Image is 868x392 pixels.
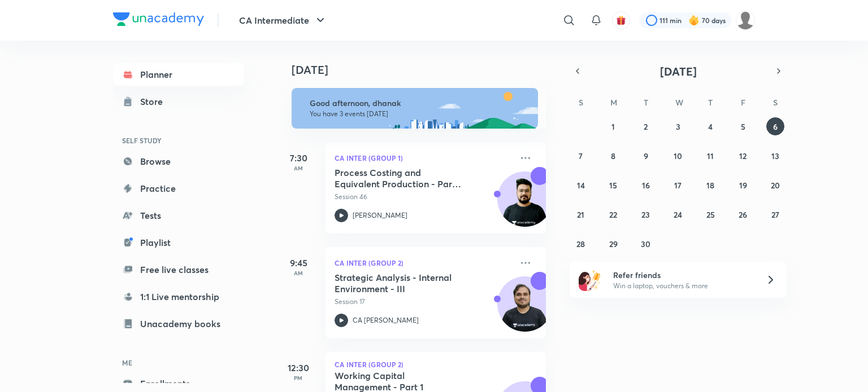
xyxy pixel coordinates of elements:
a: Unacademy books [113,312,244,335]
abbr: Tuesday [644,97,648,108]
h6: Refer friends [613,269,752,281]
abbr: September 28, 2025 [576,239,585,249]
abbr: September 21, 2025 [577,209,584,220]
a: Browse [113,150,244,173]
button: September 7, 2025 [572,147,590,165]
button: September 15, 2025 [604,176,622,194]
abbr: September 27, 2025 [771,209,779,220]
h5: 7:30 [276,151,321,165]
abbr: September 4, 2025 [708,121,713,132]
button: September 9, 2025 [637,147,655,165]
button: September 6, 2025 [766,117,784,135]
button: September 27, 2025 [766,205,784,223]
img: Avatar [498,178,552,232]
abbr: September 30, 2025 [641,239,650,249]
button: September 23, 2025 [637,205,655,223]
abbr: September 18, 2025 [706,180,714,191]
h5: 12:30 [276,361,321,375]
abbr: Friday [741,97,745,108]
img: referral [579,268,601,291]
p: AM [276,270,321,276]
button: CA Intermediate [232,9,334,32]
abbr: September 17, 2025 [674,180,682,191]
button: September 5, 2025 [734,117,752,135]
button: September 28, 2025 [572,235,590,253]
h5: Process Costing and Equivalent Production - Part 3 [335,167,475,190]
button: September 19, 2025 [734,176,752,194]
h6: ME [113,353,244,372]
abbr: September 24, 2025 [674,209,682,220]
img: dhanak [736,11,755,30]
button: September 20, 2025 [766,176,784,194]
img: afternoon [292,88,538,129]
p: Session 17 [335,297,512,307]
abbr: September 19, 2025 [739,180,747,191]
abbr: September 22, 2025 [609,209,617,220]
abbr: September 23, 2025 [641,209,650,220]
button: avatar [612,11,630,29]
p: CA Inter (Group 2) [335,256,512,270]
img: streak [688,15,700,26]
button: September 18, 2025 [701,176,719,194]
button: September 12, 2025 [734,147,752,165]
button: September 11, 2025 [701,147,719,165]
abbr: September 2, 2025 [644,121,648,132]
button: September 16, 2025 [637,176,655,194]
abbr: September 25, 2025 [706,209,715,220]
button: September 3, 2025 [669,117,687,135]
button: September 17, 2025 [669,176,687,194]
a: Practice [113,177,244,200]
p: Session 46 [335,192,512,202]
p: [PERSON_NAME] [353,210,407,221]
abbr: September 13, 2025 [771,151,779,161]
button: September 14, 2025 [572,176,590,194]
abbr: September 3, 2025 [676,121,680,132]
button: September 30, 2025 [637,235,655,253]
a: Store [113,90,244,113]
button: September 21, 2025 [572,205,590,223]
abbr: September 6, 2025 [773,121,778,132]
button: September 22, 2025 [604,205,622,223]
h5: Strategic Analysis - Internal Environment - III [335,272,475,294]
abbr: Saturday [773,97,778,108]
button: September 26, 2025 [734,205,752,223]
abbr: September 9, 2025 [644,151,648,161]
button: September 8, 2025 [604,147,622,165]
p: You have 3 events [DATE] [310,109,528,118]
p: PM [276,375,321,381]
abbr: September 1, 2025 [611,121,615,132]
button: September 2, 2025 [637,117,655,135]
img: Company Logo [113,12,204,26]
button: September 1, 2025 [604,117,622,135]
abbr: September 20, 2025 [771,180,780,191]
span: [DATE] [660,64,697,79]
abbr: September 10, 2025 [674,151,682,161]
abbr: Thursday [708,97,713,108]
p: CA Inter (Group 1) [335,151,512,165]
abbr: Monday [610,97,617,108]
abbr: September 11, 2025 [707,151,714,161]
p: AM [276,165,321,171]
abbr: September 29, 2025 [609,239,618,249]
a: Planner [113,63,244,86]
h6: SELF STUDY [113,131,244,150]
button: September 25, 2025 [701,205,719,223]
div: Store [140,95,170,108]
button: September 4, 2025 [701,117,719,135]
a: Playlist [113,231,244,254]
abbr: September 12, 2025 [739,151,747,161]
h6: Good afternoon, dhanak [310,98,528,108]
button: September 24, 2025 [669,205,687,223]
abbr: September 15, 2025 [609,180,617,191]
a: Free live classes [113,258,244,281]
a: Company Logo [113,12,204,29]
abbr: September 26, 2025 [739,209,747,220]
abbr: Sunday [579,97,583,108]
p: CA [PERSON_NAME] [353,315,419,325]
a: Tests [113,204,244,227]
button: September 13, 2025 [766,147,784,165]
a: 1:1 Live mentorship [113,285,244,308]
button: September 10, 2025 [669,147,687,165]
h5: 9:45 [276,256,321,270]
abbr: September 7, 2025 [579,151,583,161]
